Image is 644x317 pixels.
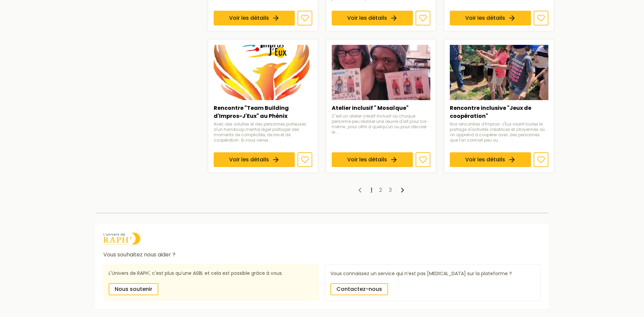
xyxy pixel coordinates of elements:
a: 2 [379,186,382,194]
span: Contactez-nous [336,285,382,293]
p: L'Univers de RAPH', c'est plus qu’une ASBL et cela est possible grâce à vous. [109,269,314,278]
a: Voir les détails [214,11,295,25]
button: Ajouter aux favoris [534,152,548,167]
a: Voir les détails [214,152,295,167]
a: Voir les détails [332,11,413,25]
button: Ajouter aux favoris [298,11,312,25]
a: 3 [389,186,392,194]
a: Voir les détails [450,152,531,167]
button: Ajouter aux favoris [416,11,430,25]
img: logo Univers de Raph [103,232,141,245]
a: Voir les détails [332,152,413,167]
button: Ajouter aux favoris [534,11,548,25]
button: Ajouter aux favoris [298,152,312,167]
span: Nous soutenir [115,285,152,293]
a: Voir les détails [450,11,531,25]
p: Vous souhaitez nous aider ? [103,251,541,259]
a: Contactez-nous [330,283,388,295]
p: Vous connaissez un service qui n’est pas [MEDICAL_DATA] sur la plateforme ? [330,270,535,278]
a: Nous soutenir [109,283,158,295]
a: 1 [371,186,372,194]
button: Ajouter aux favoris [416,152,430,167]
